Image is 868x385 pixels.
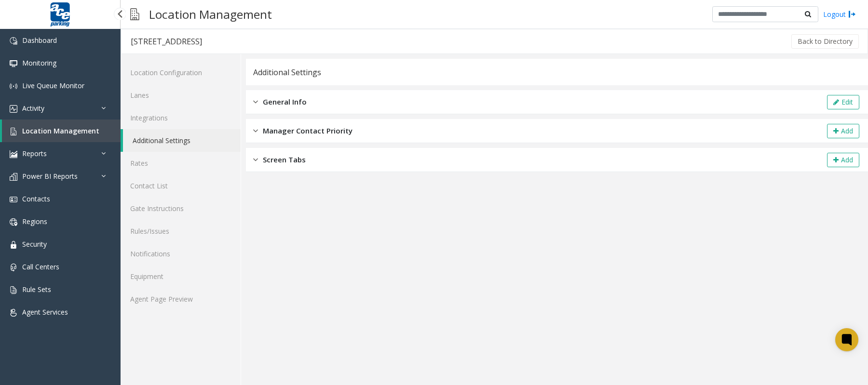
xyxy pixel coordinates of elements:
span: Screen Tabs [263,154,306,165]
img: 'icon' [10,60,17,67]
img: pageIcon [130,2,139,26]
span: Call Centers [22,262,59,271]
a: Location Configuration [121,61,241,84]
a: Equipment [121,265,241,288]
span: Contacts [22,194,50,203]
a: Agent Page Preview [121,288,241,310]
a: Additional Settings [123,129,241,152]
img: 'icon' [10,218,17,226]
img: 'icon' [10,173,17,181]
button: Add [827,124,859,138]
img: 'icon' [10,105,17,113]
a: Rules/Issues [121,220,241,242]
span: General Info [263,96,307,107]
a: Location Management [2,119,121,142]
a: Rates [121,152,241,174]
a: Lanes [121,84,241,106]
button: Back to Directory [791,34,859,49]
img: closed [253,154,258,165]
span: Live Queue Monitor [22,81,84,90]
span: Security [22,239,47,249]
a: Logout [823,9,856,19]
img: 'icon' [10,82,17,90]
span: Rule Sets [22,285,51,294]
span: Dashboard [22,36,57,45]
img: 'icon' [10,196,17,203]
a: Gate Instructions [121,197,241,220]
span: Agent Services [22,307,68,317]
span: Activity [22,104,44,113]
img: 'icon' [10,309,17,317]
img: 'icon' [10,241,17,249]
img: 'icon' [10,286,17,294]
img: 'icon' [10,264,17,271]
button: Edit [827,95,859,109]
span: Monitoring [22,58,56,67]
a: Notifications [121,242,241,265]
span: Regions [22,217,47,226]
div: [STREET_ADDRESS] [131,35,202,48]
img: logout [848,9,856,19]
span: Reports [22,149,47,158]
span: Location Management [22,126,99,135]
img: closed [253,96,258,107]
a: Contact List [121,174,241,197]
button: Add [827,153,859,167]
div: Additional Settings [253,66,321,79]
a: Integrations [121,106,241,129]
img: closed [253,125,258,136]
img: 'icon' [10,37,17,45]
img: 'icon' [10,150,17,158]
h3: Location Management [144,2,277,26]
img: 'icon' [10,128,17,135]
span: Power BI Reports [22,172,78,181]
span: Manager Contact Priority [263,125,353,136]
